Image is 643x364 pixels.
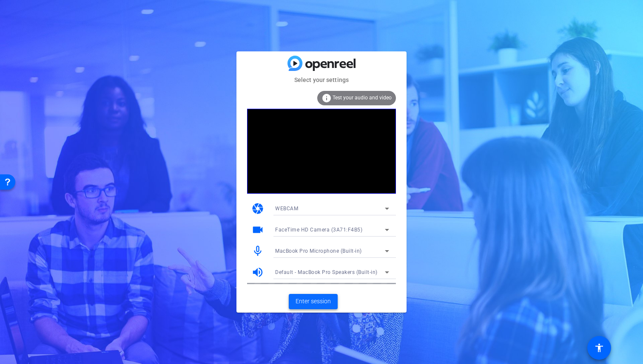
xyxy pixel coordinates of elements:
button: Enter session [289,294,338,309]
mat-icon: accessibility [594,343,604,353]
span: FaceTime HD Camera (3A71:F4B5) [275,227,362,233]
span: MacBook Pro Microphone (Built-in) [275,248,362,254]
mat-icon: info [321,93,332,103]
mat-card-subtitle: Select your settings [236,75,407,85]
span: Enter session [296,297,331,306]
span: Test your audio and video [333,95,392,101]
mat-icon: camera [251,202,264,215]
mat-icon: videocam [251,223,264,236]
mat-icon: mic_none [251,245,264,257]
mat-icon: volume_up [251,266,264,279]
span: Default - MacBook Pro Speakers (Built-in) [275,269,378,275]
span: WEBCAM [275,206,298,212]
img: blue-gradient.svg [287,56,356,71]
